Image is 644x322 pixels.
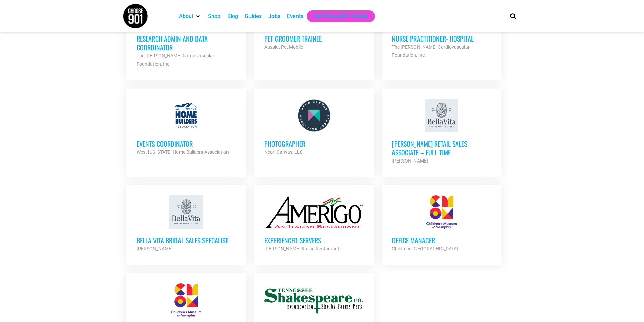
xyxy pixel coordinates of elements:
[313,12,368,20] a: Get Choose901 Emails
[392,44,470,58] strong: The [PERSON_NAME] Cardiovascular Foundation, Inc.
[287,12,303,20] a: Events
[264,44,303,50] strong: Aussiet Pet Mobile
[175,10,499,22] nav: Main nav
[382,185,501,263] a: Office Manager Children's [GEOGRAPHIC_DATA]
[137,236,236,245] h3: Bella Vita Bridal Sales Specalist
[264,149,303,155] strong: Neon Canvas, LLC
[264,236,364,245] h3: Experienced Servers
[179,12,193,20] a: About
[268,12,280,20] a: Jobs
[392,158,428,164] strong: [PERSON_NAME]
[382,89,501,175] a: [PERSON_NAME] Retail Sales Associate – Full Time [PERSON_NAME]
[175,10,205,22] div: About
[264,34,364,43] h3: Pet Groomer Trainee
[392,139,491,157] h3: [PERSON_NAME] Retail Sales Associate – Full Time
[137,139,236,148] h3: Events Coordinator
[137,149,229,155] strong: West [US_STATE] Home Builders Association
[264,246,339,251] strong: [PERSON_NAME] Italian Restaurant
[507,10,519,22] div: Search
[264,139,364,148] h3: Photographer
[227,12,238,20] a: Blog
[254,185,374,263] a: Experienced Servers [PERSON_NAME] Italian Restaurant
[254,89,374,166] a: Photographer Neon Canvas, LLC
[126,185,246,263] a: Bella Vita Bridal Sales Specalist [PERSON_NAME]
[137,53,214,67] strong: The [PERSON_NAME] Cardiovascular Foundation, Inc.
[245,12,262,20] a: Guides
[392,34,491,43] h3: Nurse Practitioner- Hospital
[208,12,220,20] a: Shop
[137,246,173,251] strong: [PERSON_NAME]
[392,236,491,245] h3: Office Manager
[137,34,236,52] h3: Research Admin and Data Coordinator
[392,246,458,251] strong: Children's [GEOGRAPHIC_DATA]
[126,89,246,166] a: Events Coordinator West [US_STATE] Home Builders Association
